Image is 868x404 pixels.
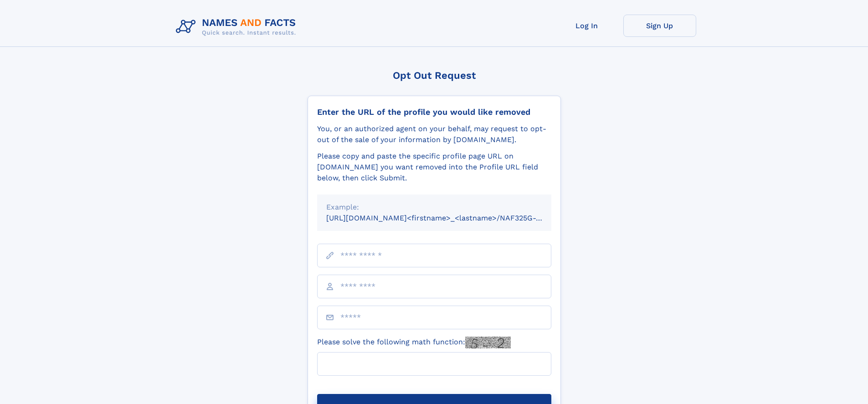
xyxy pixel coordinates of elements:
[326,202,542,213] div: Example:
[172,15,303,39] img: Logo Names and Facts
[550,15,623,37] a: Log In
[326,214,569,222] small: [URL][DOMAIN_NAME]<firstname>_<lastname>/NAF325G-xxxxxxxx
[317,337,511,348] label: Please solve the following math function:
[317,151,551,184] div: Please copy and paste the specific profile page URL on [DOMAIN_NAME] you want removed into the Pr...
[623,15,696,37] a: Sign Up
[308,70,561,81] div: Opt Out Request
[317,123,551,145] div: You, or an authorized agent on your behalf, may request to opt-out of the sale of your informatio...
[317,107,551,117] div: Enter the URL of the profile you would like removed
